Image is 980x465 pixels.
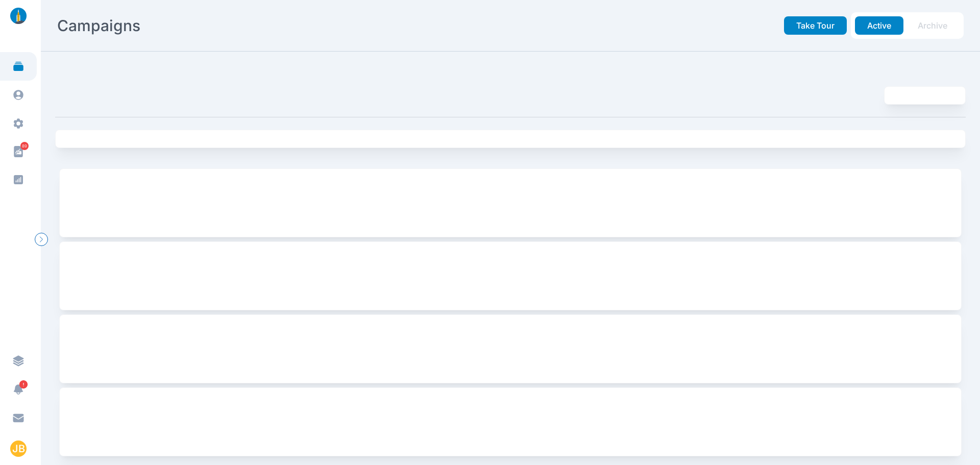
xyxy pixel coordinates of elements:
img: linklaunch_small.2ae18699.png [6,8,31,24]
button: Active [855,16,903,35]
button: Take Tour [784,16,847,35]
span: 89 [20,142,29,150]
button: Archive [905,16,960,35]
h2: Campaigns [57,16,140,35]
